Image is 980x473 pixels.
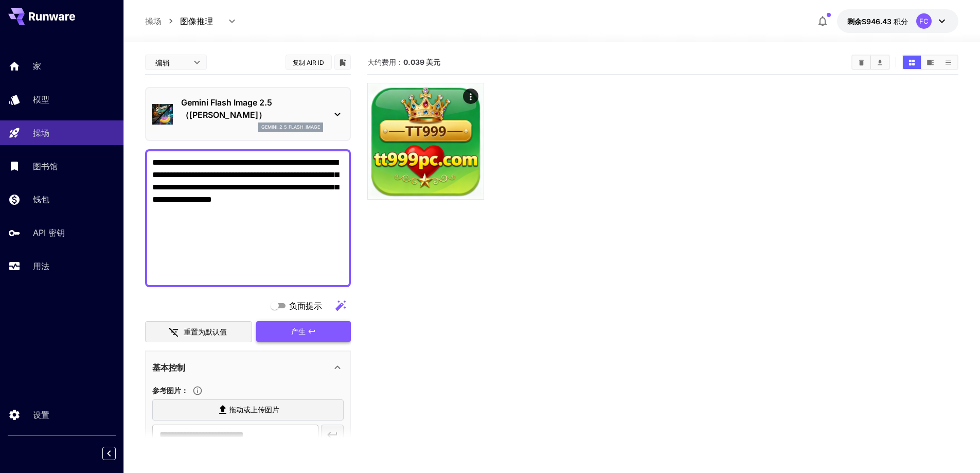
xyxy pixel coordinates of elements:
div: 行动 [463,89,478,104]
label: 拖动或上传图片 [152,399,344,421]
button: 下载全部 [871,56,889,69]
a: 操场 [145,15,162,27]
font: API 密钥 [33,227,65,238]
font: ： [181,386,188,395]
button: 在视频视图中显示媒体 [921,56,939,69]
font: 基本控制 [152,362,185,373]
font: 0.039 美元 [403,58,440,66]
font: 剩余$946.43 [847,17,892,26]
font: 编辑 [155,58,170,67]
font: 参考图片 [152,386,181,395]
font: 用法 [33,261,49,271]
font: 拖动或上传图片 [229,405,279,414]
div: 基本控制 [152,355,344,380]
font: 图像推理 [180,16,213,26]
font: FC [919,17,929,25]
div: 折叠侧边栏 [110,444,123,463]
font: 重置为默认值 [184,327,227,336]
font: 设置 [33,410,49,420]
font: 积分 [894,17,908,26]
button: 上传参考图像以指导最终结果。图像到图像或图像修复需要此参考图像。支持格式：JPEG、PNG 或 WebP。 [188,386,207,396]
font: gemini_2_5_flash_image [261,124,320,130]
font: 复制 AIR ID [293,59,324,66]
button: 复制 AIR ID [286,55,332,70]
button: 重置为默认值 [145,321,252,342]
button: 折叠侧边栏 [102,447,116,460]
div: 在网格视图中显示媒体在视频视图中显示媒体以列表视图显示媒体 [902,55,958,70]
font: 产生 [291,327,306,336]
font: 操场 [33,128,49,138]
button: 在网格视图中显示媒体 [903,56,921,69]
button: 以列表视图显示媒体 [939,56,957,69]
div: Gemini Flash Image 2.5（[PERSON_NAME]）gemini_2_5_flash_image [152,92,344,136]
font: 图书馆 [33,161,58,171]
font: 大约费用： [367,58,403,66]
font: 负面提示 [289,301,322,311]
button: 产生 [256,321,351,342]
font: Gemini Flash Image 2.5（[PERSON_NAME]） [181,97,272,120]
font: 模型 [33,94,49,104]
font: 操场 [145,16,162,26]
div: 清除全部下载全部 [851,55,890,70]
div: 946.4344美元 [847,16,908,27]
button: 清除全部 [852,56,870,69]
nav: 面包屑 [145,15,180,27]
button: 946.4344美元FC [837,9,958,33]
font: 钱包 [33,194,49,204]
font: 家 [33,61,41,71]
img: 9k= [368,83,484,199]
button: 添加到库 [338,56,347,68]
